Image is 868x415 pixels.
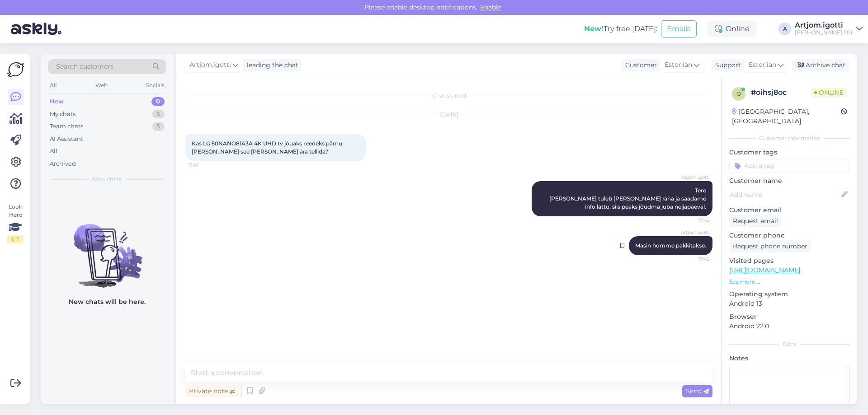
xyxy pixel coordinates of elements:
[811,88,847,98] span: Online
[795,22,863,36] a: Artjom.igotti[PERSON_NAME] OÜ
[665,60,692,70] span: Estonian
[729,159,850,173] input: Add a tag
[729,205,850,215] p: Customer email
[729,299,850,308] p: Android 13
[189,60,231,70] span: Artjom.igotti
[50,122,83,131] div: Team chats
[144,79,166,91] div: Socials
[729,354,850,363] p: Notes
[584,24,604,33] b: New!
[729,231,850,240] p: Customer phone
[736,90,741,97] span: o
[7,235,24,243] div: 1 / 3
[192,140,344,155] span: Kas LG 50NANO81A3A 4K UHD tv jõuaks reedeks pärnu [PERSON_NAME] see [PERSON_NAME] ära tellida?
[50,97,64,106] div: New
[795,22,853,29] div: Artjom.igotti
[729,322,850,331] p: Android 22.0
[729,240,811,252] div: Request phone number
[584,23,657,34] div: Try free [DATE]:
[729,256,850,266] p: Visited pages
[48,79,58,91] div: All
[94,79,109,91] div: Web
[7,61,24,78] img: Askly Logo
[732,107,841,126] div: [GEOGRAPHIC_DATA], [GEOGRAPHIC_DATA]
[795,29,853,36] div: [PERSON_NAME] OÜ
[188,162,222,168] span: 17:41
[7,203,24,243] div: Look Here
[50,135,83,144] div: AI Assistant
[676,174,710,181] span: Artjom.igotti
[749,60,776,70] span: Estonian
[676,217,710,224] span: 17:42
[730,190,840,200] input: Add name
[50,147,57,156] div: All
[243,61,298,70] div: leading the chat
[729,312,850,322] p: Browser
[729,278,850,286] p: See more ...
[778,23,791,35] div: A
[792,59,849,71] div: Archive chat
[661,20,697,37] button: Emails
[185,385,239,397] div: Private note
[69,297,146,307] p: New chats will be here.
[41,208,174,289] img: No chats
[729,134,850,142] div: Customer information
[729,148,850,157] p: Customer tags
[185,92,712,100] div: Chat started
[708,21,757,37] div: Online
[676,256,710,262] span: 17:42
[729,215,782,227] div: Request email
[686,387,709,395] span: Send
[622,61,657,70] div: Customer
[676,229,710,236] span: Artjom.igotti
[151,97,165,106] div: 0
[635,242,706,249] span: Masin homme pakkitakse.
[185,111,712,119] div: [DATE]
[50,159,76,168] div: Archived
[56,62,113,71] span: Search customers
[729,176,850,186] p: Customer name
[729,340,850,348] div: Extra
[549,187,708,210] span: Tere [PERSON_NAME] tuleb [PERSON_NAME] raha ja saadame info lattu, siis peaks jõudma juba neljapä...
[152,110,165,119] div: 6
[712,61,741,70] div: Support
[93,175,122,183] span: New chats
[50,110,75,119] div: My chats
[751,87,811,98] div: # oihsj8oc
[477,3,504,11] span: Enable
[152,122,165,131] div: 5
[729,289,850,299] p: Operating system
[729,266,800,274] a: [URL][DOMAIN_NAME]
